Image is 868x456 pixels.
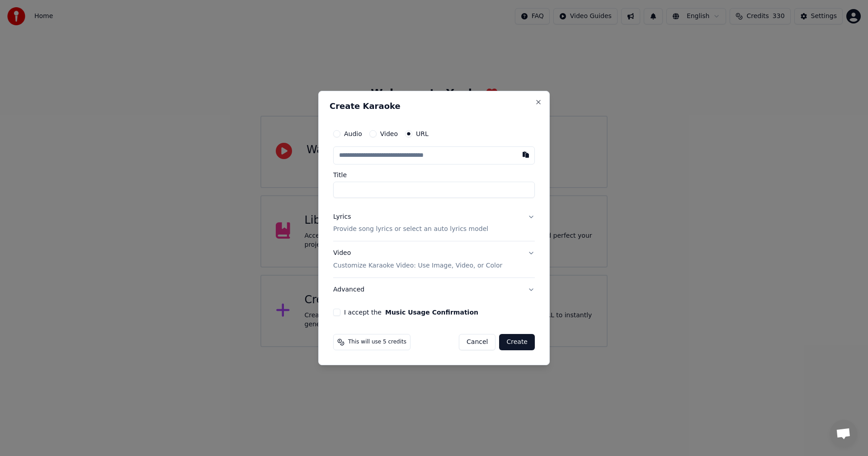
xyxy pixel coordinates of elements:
[416,131,429,137] label: URL
[499,334,535,350] button: Create
[333,172,535,178] label: Title
[333,261,502,270] p: Customize Karaoke Video: Use Image, Video, or Color
[348,338,406,346] span: This will use 5 credits
[380,131,398,137] label: Video
[385,309,478,315] button: I accept the
[333,205,535,241] button: LyricsProvide song lyrics or select an auto lyrics model
[333,212,351,221] div: Lyrics
[333,249,502,271] div: Video
[344,309,478,315] label: I accept the
[333,225,488,234] p: Provide song lyrics or select an auto lyrics model
[333,242,535,278] button: VideoCustomize Karaoke Video: Use Image, Video, or Color
[459,334,495,350] button: Cancel
[333,278,535,301] button: Advanced
[344,131,362,137] label: Audio
[330,102,538,110] h2: Create Karaoke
